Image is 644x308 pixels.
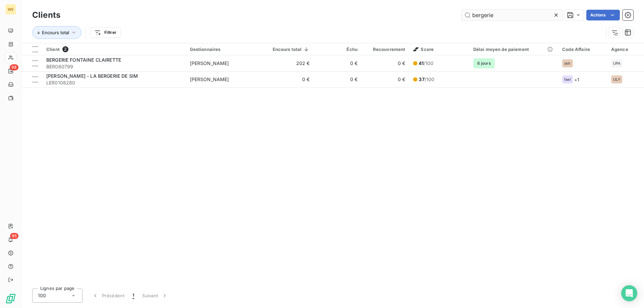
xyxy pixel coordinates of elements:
span: 95 [10,233,18,239]
button: Actions [586,10,620,20]
div: WE [5,4,16,15]
div: Échu [318,47,358,52]
h3: Clients [32,9,60,21]
span: BERGERIE FONTAINE CLAIRETTE [46,57,121,63]
td: 0 € [362,55,410,71]
td: 202 € [263,55,314,71]
span: /100 [419,60,433,67]
div: Code Affaire [562,47,603,52]
button: Précédent [88,289,128,303]
span: 37 [419,76,424,82]
td: 0 € [314,55,362,71]
div: Agence [611,47,640,52]
span: 41 [419,60,423,66]
td: 0 € [362,71,410,87]
span: 6 jours [473,58,495,68]
span: [PERSON_NAME] - LA BERGERIE DE SIM [46,73,138,79]
span: + 1 [574,76,579,83]
span: 98 [10,64,18,70]
span: [PERSON_NAME] [190,76,229,82]
div: Encours total [267,47,310,52]
button: 1 [128,289,138,303]
td: 0 € [263,71,314,87]
span: 1 [132,292,134,299]
span: 100 [38,292,46,299]
span: [PERSON_NAME] [190,60,229,66]
span: Encours total [42,30,69,35]
span: UPA [613,61,621,65]
span: LER0108280 [46,79,182,86]
div: Délai moyen de paiement [473,47,554,52]
span: /100 [419,76,434,83]
span: Client [46,47,60,52]
img: Logo LeanPay [5,293,16,304]
span: skh [564,61,571,65]
span: ULY [613,77,620,81]
span: BER060799 [46,63,182,70]
input: Rechercher [462,10,562,20]
td: 0 € [314,71,362,87]
span: fael [564,77,571,81]
span: 2 [62,46,68,52]
button: Filtrer [90,27,121,38]
span: Score [413,47,434,52]
button: Suivant [138,289,172,303]
div: Recouvrement [366,47,406,52]
div: Gestionnaires [190,47,260,52]
div: Open Intercom Messenger [621,285,637,301]
button: Encours total [32,26,82,39]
